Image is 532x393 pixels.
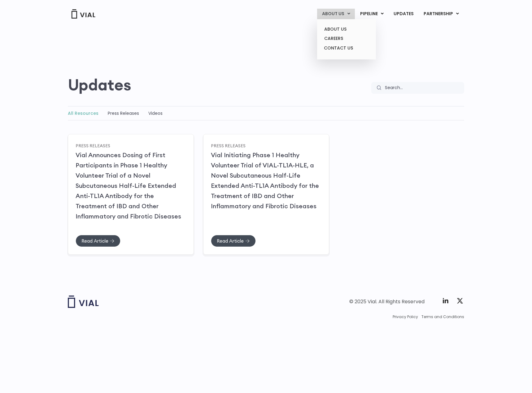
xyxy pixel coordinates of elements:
[211,143,246,148] a: Press Releases
[148,110,163,116] a: Videos
[319,43,373,53] a: CONTACT US
[68,110,98,116] a: All Resources
[419,9,464,19] a: PARTNERSHIPMenu Toggle
[217,239,244,243] span: Read Article
[211,151,319,210] a: Vial Initiating Phase 1 Healthy Volunteer Trial of VIAL-TL1A-HLE, a Novel Subcutaneous Half-Life ...
[319,34,373,43] a: CAREERS
[349,298,425,305] div: © 2025 Vial. All Rights Reserved
[317,9,355,19] a: ABOUT USMenu Toggle
[76,143,110,148] a: Press Releases
[381,82,464,94] input: Search...
[108,110,139,116] a: Press Releases
[421,314,464,320] a: Terms and Conditions
[71,9,96,19] img: Vial Logo
[389,9,418,19] a: UPDATES
[76,151,181,220] a: Vial Announces Dosing of First Participants in Phase 1 Healthy Volunteer Trial of a Novel Subcuta...
[68,76,131,94] h2: Updates
[76,235,120,247] a: Read Article
[211,235,256,247] a: Read Article
[393,314,418,320] a: Privacy Policy
[81,239,108,243] span: Read Article
[355,9,388,19] a: PIPELINEMenu Toggle
[68,296,99,308] img: Vial logo wih "Vial" spelled out
[319,24,373,34] a: ABOUT US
